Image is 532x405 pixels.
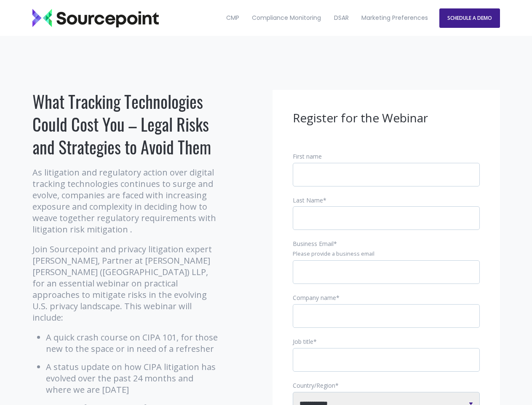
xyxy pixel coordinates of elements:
[32,9,159,27] img: Sourcepoint_logo_black_transparent (2)-2
[32,90,220,158] h1: What Tracking Technologies Could Cost You – Legal Risks and Strategies to Avoid Them
[439,8,500,28] a: SCHEDULE A DEMO
[32,243,220,323] p: Join Sourcepoint and privacy litigation expert [PERSON_NAME], Partner at [PERSON_NAME] [PERSON_NA...
[293,337,313,346] span: Job title
[293,294,336,302] span: Company name
[293,240,334,248] span: Business Email
[293,250,480,258] legend: Please provide a business email
[293,381,335,389] span: Country/Region
[46,332,220,354] li: A quick crash course on CIPA 101, for those new to the space or in need of a refresher
[46,361,220,395] li: A status update on how CIPA litigation has evolved over the past 24 months and where we are [DATE]
[293,196,323,204] span: Last Name
[293,110,480,126] h3: Register for the Webinar
[293,152,322,160] span: First name
[32,167,220,235] p: As litigation and regulatory action over digital tracking technologies continues to surge and evo...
